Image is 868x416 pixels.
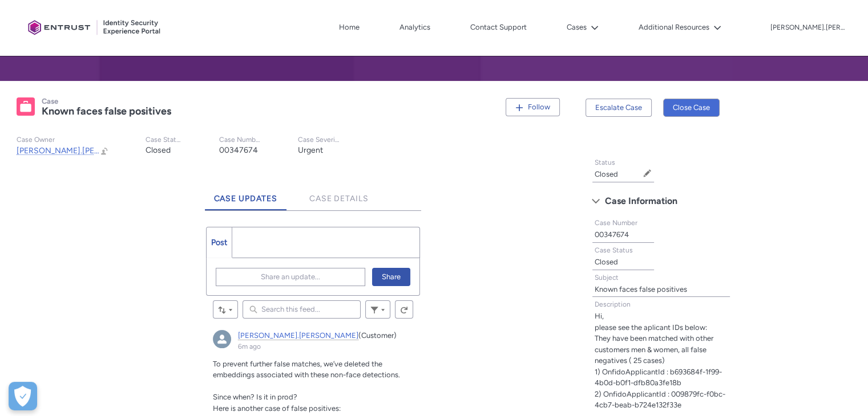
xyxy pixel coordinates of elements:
button: Case Information [586,192,736,210]
button: Escalate Case [586,99,652,117]
span: [PERSON_NAME].[PERSON_NAME] [17,146,146,156]
lightning-formatted-text: 00347674 [595,230,629,239]
button: Share an update... [216,268,366,286]
span: Share [382,268,401,286]
button: Share [372,268,410,286]
button: User Profile andrei.nedelcu [770,21,845,32]
a: Home [336,19,362,36]
span: Case Status [595,246,633,254]
a: Analytics, opens in new tab [397,19,433,36]
a: Case Details [300,179,378,210]
button: Refresh this feed [395,300,413,319]
p: Case Number [219,136,261,144]
button: Cases [564,19,601,36]
p: [PERSON_NAME].[PERSON_NAME] [770,24,845,32]
p: Case Status [146,136,183,144]
lightning-formatted-text: Closed [595,170,618,178]
span: Case Updates [214,194,278,203]
img: andrei.nedelcu [213,330,231,348]
lightning-formatted-text: Urgent [298,145,323,155]
span: Subject [595,274,619,282]
span: Since when? Is it in prod? [213,393,297,401]
a: Post [207,227,232,258]
lightning-formatted-text: 00347674 [219,145,258,155]
input: Search this feed... [243,300,361,319]
span: Follow [528,103,550,111]
button: Edit Status [643,169,652,178]
span: Post [211,238,227,247]
lightning-formatted-text: Closed [146,145,171,155]
a: 6m ago [238,342,261,350]
records-entity-label: Case [42,97,58,105]
p: Case Severity [298,136,340,144]
lightning-formatted-text: Closed [595,258,618,266]
span: To prevent further false matches, we’ve deleted the embeddings associated with these non-face det... [213,360,400,380]
button: Change Owner [100,146,109,156]
div: Cookie Preferences [9,382,37,410]
span: Here is another case of false positives: [213,404,341,413]
lightning-formatted-text: Known faces false positives [595,285,687,293]
span: Case Number [595,219,637,227]
a: Contact Support [467,19,530,36]
span: Case Information [605,193,677,210]
span: Case Details [309,194,369,203]
span: Status [595,158,615,166]
button: Close Case [663,99,720,117]
p: Case Owner [17,136,109,144]
a: Case Updates [205,179,287,210]
a: [PERSON_NAME].[PERSON_NAME] [238,331,358,340]
div: Chatter Publisher [206,227,421,296]
button: Open Preferences [9,382,37,410]
button: Additional Resources [636,19,724,36]
span: Description [595,300,631,308]
span: Share an update... [261,268,320,286]
span: (Customer) [358,331,397,340]
lightning-formatted-text: Known faces false positives [42,105,171,117]
button: Follow [506,98,560,116]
